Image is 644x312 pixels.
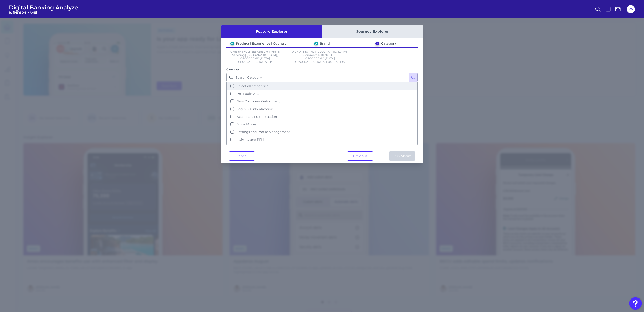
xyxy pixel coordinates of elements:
button: Insights and PFM [227,136,417,143]
p: Checking / Current Account | Mobile Servicing | [GEOGRAPHIC_DATA],[GEOGRAPHIC_DATA],[GEOGRAPHIC_D... [226,50,284,63]
button: Select all categories [227,82,417,90]
button: New Customer Onboarding [227,97,417,105]
span: Insights and PFM [237,138,264,142]
div: Product | Experience | Country [236,41,286,45]
button: KN [627,5,635,13]
div: Category [381,41,396,45]
button: Accounts and transactions [227,113,417,120]
span: Select all categories [237,84,268,88]
span: New Customer Onboarding [237,99,280,103]
button: Open Resource Center [629,297,642,310]
button: Alerts [227,143,417,151]
input: Search Category [226,73,418,82]
span: by [PERSON_NAME] [9,11,81,14]
span: Move Money [237,122,257,126]
p: ABN AMRO - NL | [GEOGRAPHIC_DATA] Commercial Bank - AE | [GEOGRAPHIC_DATA] [DEMOGRAPHIC_DATA] Ban... [291,50,348,63]
button: Previous [347,151,373,161]
button: Login & Authentication [227,105,417,113]
button: Move Money [227,120,417,128]
button: Settings and Profile Management [227,128,417,136]
span: Pre-Login Area [237,92,260,96]
span: Login & Authentication [237,107,273,111]
span: Digital Banking Analyzer [9,4,81,11]
span: Settings and Profile Management [237,130,290,134]
button: Pre-Login Area [227,90,417,97]
button: Cancel [229,151,255,161]
button: Run Matrix [389,151,415,161]
div: 3 [375,42,379,45]
label: Category [226,68,239,71]
span: Accounts and transactions [237,115,278,119]
button: Journey Explorer [322,25,423,38]
div: Brand [320,41,330,45]
button: Feature Explorer [221,25,322,38]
